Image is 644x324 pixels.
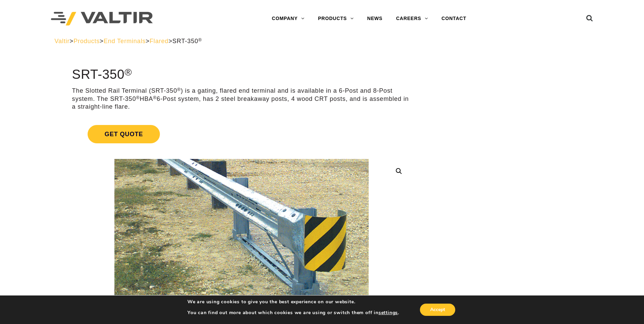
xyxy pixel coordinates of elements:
p: You can find out more about which cookies we are using or switch them off in . [187,310,399,316]
button: Accept [420,304,455,316]
sup: ® [136,95,140,100]
sup: ® [153,95,157,100]
a: Get Quote [72,117,411,151]
sup: ® [198,37,202,42]
a: CAREERS [389,12,435,25]
a: CONTACT [435,12,473,25]
a: Products [73,38,99,44]
sup: ® [177,87,181,92]
button: settings [379,310,398,316]
span: Get Quote [88,125,160,143]
a: PRODUCTS [311,12,361,25]
sup: ® [125,67,132,77]
h1: SRT-350 [72,68,411,82]
a: COMPANY [265,12,311,25]
span: SRT-350 [172,38,202,44]
p: The Slotted Rail Terminal (SRT-350 ) is a gating, flared end terminal and is available in a 6-Pos... [72,87,411,111]
a: Flared [150,38,169,44]
a: End Terminals [104,38,146,44]
img: Valtir [51,12,153,26]
a: Valtir [55,38,70,44]
p: We are using cookies to give you the best experience on our website. [187,299,399,305]
div: > > > > [55,37,590,45]
a: 🔍 [393,165,405,177]
a: NEWS [361,12,389,25]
